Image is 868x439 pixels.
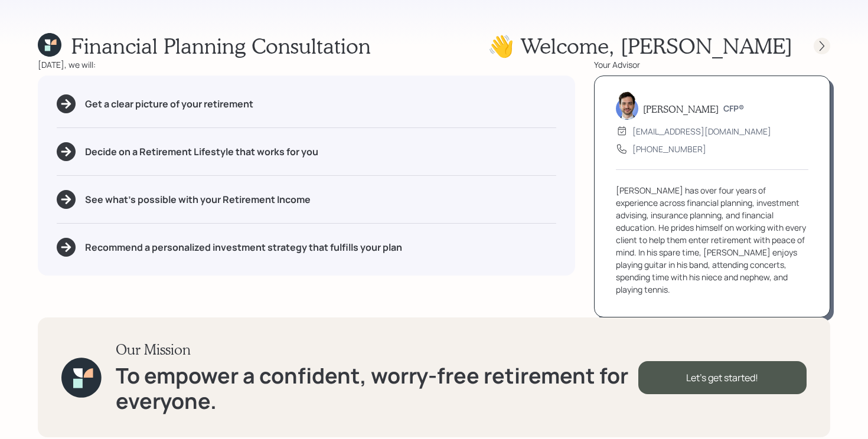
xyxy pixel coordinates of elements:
[85,194,311,205] h5: See what's possible with your Retirement Income
[38,58,575,71] div: [DATE], we will:
[638,361,807,394] div: Let's get started!
[723,104,744,114] h6: CFP®
[116,363,638,414] h1: To empower a confident, worry-free retirement for everyone.
[71,33,371,58] h1: Financial Planning Consultation
[594,58,830,71] div: Your Advisor
[85,99,253,110] h5: Get a clear picture of your retirement
[488,33,792,58] h1: 👋 Welcome , [PERSON_NAME]
[85,146,318,158] h5: Decide on a Retirement Lifestyle that works for you
[616,91,638,120] img: jonah-coleman-headshot.png
[632,125,771,137] div: [EMAIL_ADDRESS][DOMAIN_NAME]
[632,143,706,155] div: [PHONE_NUMBER]
[116,341,638,358] h3: Our Mission
[616,184,808,296] div: [PERSON_NAME] has over four years of experience across financial planning, investment advising, i...
[643,103,719,114] h5: [PERSON_NAME]
[85,242,402,253] h5: Recommend a personalized investment strategy that fulfills your plan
